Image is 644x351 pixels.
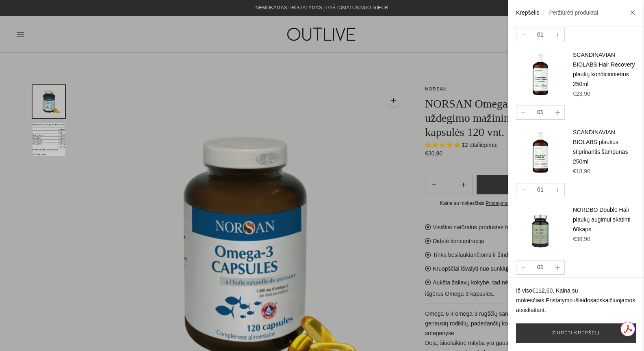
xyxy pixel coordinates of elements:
img: nordbo-double-hair-outlive_200x.png [516,205,565,254]
a: Žiūrėti krepšelį [516,323,636,343]
img: scandinavian-biolabs-sampunas-outlive_200x.png [516,128,565,177]
span: €18,90 [573,168,590,174]
a: SCANDINAVIAN BIOLABS plaukus stiprinantis šampūnas 250ml [573,129,628,165]
p: Iš viso . Kaina su mokesčiais. apskaičiuojamos atsiskaitant. [516,286,636,315]
a: SCANDINAVIAN BIOLABS Hair Recovery plaukų kondicionierius 250ml [573,52,635,87]
a: Krepšelis [516,9,540,16]
a: Pristatymo išlaidos [546,297,593,304]
a: Peržiūrėti produktai [549,9,598,16]
div: 01 [534,108,547,117]
a: NORDBO Double Hair plaukų augimui skatinti 60kaps. [573,207,631,233]
span: €112,60 [532,287,553,294]
div: 01 [534,186,547,194]
div: 01 [534,263,547,272]
span: €23,90 [573,90,590,97]
div: 01 [534,31,547,39]
span: €38,90 [573,236,590,242]
img: scandinavian-biolabs-kondicionierius-outlive_200x.png [516,50,565,99]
